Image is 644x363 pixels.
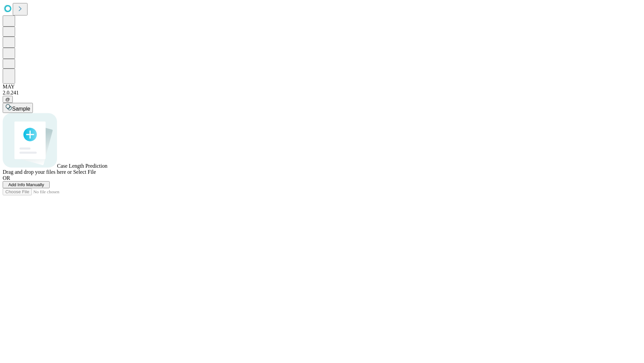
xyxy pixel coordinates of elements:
div: 2.0.241 [3,90,641,96]
button: Sample [3,103,33,113]
div: MAY [3,84,641,90]
button: Add Info Manually [3,181,50,188]
span: Add Info Manually [8,182,44,187]
span: @ [5,97,10,102]
button: @ [3,96,13,103]
span: Sample [12,106,30,112]
span: Drag and drop your files here or [3,169,72,175]
span: Case Length Prediction [57,163,107,169]
span: OR [3,175,10,181]
span: Select File [73,169,96,175]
